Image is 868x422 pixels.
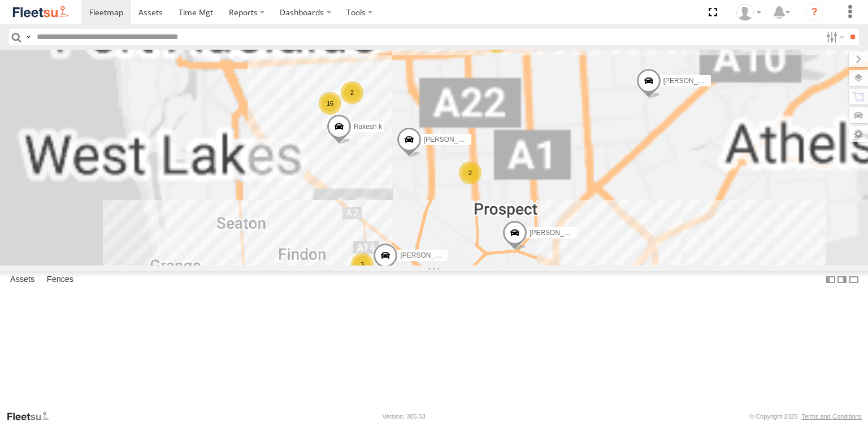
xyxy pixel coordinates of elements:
[11,5,70,20] img: fleetsu-logo-horizontal.svg
[825,271,836,288] label: Dock Summary Table to the Left
[5,272,40,288] label: Assets
[459,162,481,184] div: 2
[41,272,79,288] label: Fences
[341,81,363,104] div: 2
[424,136,480,143] span: [PERSON_NAME]
[732,4,765,21] div: SA Health VDC
[848,271,860,288] label: Hide Summary Table
[319,92,341,115] div: 16
[351,253,374,276] div: 3
[530,229,585,237] span: [PERSON_NAME]
[822,29,846,45] label: Search Filter Options
[6,411,58,422] a: Visit our Website
[802,413,862,420] a: Terms and Conditions
[749,413,862,420] div: © Copyright 2025 -
[849,126,868,142] label: Map Settings
[24,29,33,45] label: Search Query
[663,77,719,85] span: [PERSON_NAME]
[400,251,456,259] span: [PERSON_NAME]
[354,123,382,130] span: Rakesh k
[383,413,426,420] div: Version: 305.03
[805,3,823,21] i: ?
[836,271,848,288] label: Dock Summary Table to the Right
